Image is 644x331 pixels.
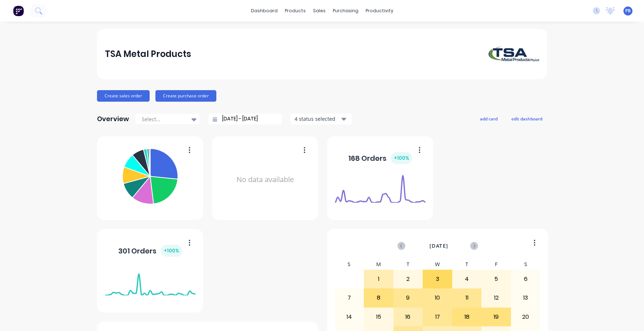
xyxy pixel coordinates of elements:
a: dashboard [247,5,281,16]
div: 16 [394,308,423,326]
button: edit dashboard [507,114,547,123]
div: purchasing [329,5,362,16]
div: 301 Orders [118,245,182,257]
div: 6 [511,270,540,288]
span: PB [625,8,631,14]
div: 20 [511,308,540,326]
div: 4 [453,270,481,288]
div: 18 [453,308,481,326]
div: 19 [482,308,511,326]
div: 2 [394,270,423,288]
div: 4 status selected [295,115,340,123]
button: 4 status selected [291,114,352,124]
div: sales [309,5,329,16]
button: add card [475,114,502,123]
div: 8 [364,289,393,307]
div: 168 Orders [348,152,412,164]
div: 10 [423,289,452,307]
div: 3 [423,270,452,288]
div: No data available [220,146,310,214]
img: TSA Metal Products [489,47,539,62]
button: Create purchase order [155,90,216,102]
div: S [335,259,364,270]
div: 9 [394,289,423,307]
div: + 100 % [391,152,412,164]
div: S [511,259,541,270]
span: [DATE] [429,242,448,250]
div: 11 [453,289,481,307]
div: products [281,5,309,16]
div: T [393,259,423,270]
div: 17 [423,308,452,326]
div: + 100 % [161,245,182,257]
div: TSA Metal Products [105,47,191,61]
div: 12 [482,289,511,307]
div: 7 [335,289,364,307]
div: productivity [362,5,397,16]
div: Overview [97,112,129,126]
div: 14 [335,308,364,326]
div: T [452,259,482,270]
div: M [364,259,393,270]
div: 13 [511,289,540,307]
div: 5 [482,270,511,288]
img: Factory [13,5,24,16]
div: 1 [364,270,393,288]
button: Create sales order [97,90,150,102]
div: F [481,259,511,270]
div: W [423,259,452,270]
div: 15 [364,308,393,326]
